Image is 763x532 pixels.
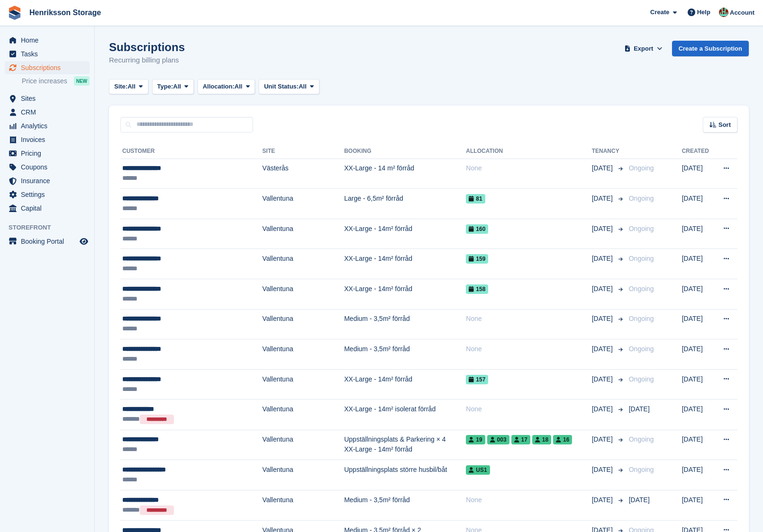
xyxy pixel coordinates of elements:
[263,490,345,520] td: Vallentuna
[8,6,22,20] img: stora-icon-8386f47178a22dfd0bd8f6a31ec36ba5ce8667c1dd55bd0f319d3a0aa187defe.svg
[629,315,654,322] span: Ongoing
[634,44,653,53] span: Export
[592,254,615,264] span: [DATE]
[114,82,127,91] span: Site:
[466,163,591,173] div: None
[263,309,345,339] td: Vallentuna
[152,79,194,95] button: Type: All
[259,79,319,95] button: Unit Status: All
[650,8,669,17] span: Create
[682,490,714,520] td: [DATE]
[682,309,714,339] td: [DATE]
[629,345,654,353] span: Ongoing
[511,435,530,444] span: 17
[198,79,255,95] button: Allocation: All
[21,106,78,119] span: CRM
[592,314,615,324] span: [DATE]
[5,174,90,187] a: menu
[623,41,664,56] button: Export
[466,224,488,234] span: 160
[730,8,754,18] span: Account
[466,344,591,354] div: None
[629,375,654,383] span: Ongoing
[263,279,345,310] td: Vallentuna
[263,369,345,399] td: Vallentuna
[466,314,591,324] div: None
[682,249,714,279] td: [DATE]
[344,430,466,460] td: Uppställningsplats & Parkering × 4 XX-Large - 14m² förråd
[263,159,345,189] td: Västerås
[344,460,466,490] td: Uppställningsplats större husbil/båt
[344,219,466,249] td: XX-Large - 14m² förråd
[629,195,654,202] span: Ongoing
[5,160,90,174] a: menu
[5,92,90,105] a: menu
[5,34,90,47] a: menu
[109,41,185,53] h1: Subscriptions
[21,47,78,61] span: Tasks
[203,82,235,91] span: Allocation:
[629,225,654,232] span: Ongoing
[672,41,749,56] a: Create a Subscription
[21,147,78,160] span: Pricing
[629,405,650,413] span: [DATE]
[682,339,714,370] td: [DATE]
[157,82,173,91] span: Type:
[109,55,185,66] p: Recurring billing plans
[21,92,78,105] span: Sites
[74,76,90,86] div: NEW
[344,490,466,520] td: Medium - 3,5m² förråd
[592,465,615,475] span: [DATE]
[592,194,615,204] span: [DATE]
[466,465,490,475] span: US1
[629,285,654,293] span: Ongoing
[5,235,90,248] a: menu
[263,399,345,430] td: Vallentuna
[263,219,345,249] td: Vallentuna
[21,133,78,146] span: Invoices
[592,144,625,159] th: Tenancy
[682,279,714,310] td: [DATE]
[553,435,572,444] span: 16
[5,133,90,146] a: menu
[592,404,615,414] span: [DATE]
[682,159,714,189] td: [DATE]
[21,34,78,47] span: Home
[629,466,654,473] span: Ongoing
[344,279,466,310] td: XX-Large - 14m² förråd
[5,147,90,160] a: menu
[466,254,488,264] span: 159
[682,219,714,249] td: [DATE]
[592,495,615,505] span: [DATE]
[466,404,591,414] div: None
[344,249,466,279] td: XX-Large - 14m² förråd
[235,82,243,91] span: All
[466,144,591,159] th: Allocation
[718,120,731,130] span: Sort
[5,188,90,201] a: menu
[263,189,345,219] td: Vallentuna
[21,174,78,187] span: Insurance
[697,8,710,17] span: Help
[592,434,615,444] span: [DATE]
[629,255,654,262] span: Ongoing
[21,235,78,248] span: Booking Portal
[682,399,714,430] td: [DATE]
[344,309,466,339] td: Medium - 3,5m² förråd
[173,82,181,91] span: All
[120,144,263,159] th: Customer
[344,159,466,189] td: XX-Large - 14 m² förråd
[466,495,591,505] div: None
[466,194,485,204] span: 81
[532,435,551,444] span: 18
[9,223,94,232] span: Storefront
[263,339,345,370] td: Vallentuna
[22,76,90,86] a: Price increases NEW
[466,375,488,384] span: 157
[5,61,90,74] a: menu
[22,77,67,86] span: Price increases
[592,163,615,173] span: [DATE]
[592,224,615,234] span: [DATE]
[682,144,714,159] th: Created
[26,5,105,20] a: Henriksson Storage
